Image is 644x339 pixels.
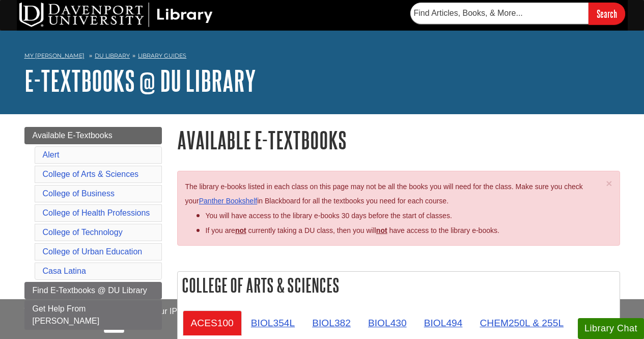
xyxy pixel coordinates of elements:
[606,178,612,189] button: Close
[24,282,162,299] a: Find E-Textbooks @ DU Library
[43,247,143,256] a: College of Urban Education
[606,177,612,189] span: ×
[206,226,499,234] span: If you are currently taking a DU class, then you will have access to the library e-books.
[24,300,162,330] a: Get Help From [PERSON_NAME]
[43,189,115,198] a: College of Business
[589,3,625,24] input: Search
[24,65,256,96] a: E-Textbooks @ DU Library
[178,272,620,299] h2: College of Arts & Sciences
[578,318,644,339] button: Library Chat
[43,228,123,237] a: College of Technology
[33,131,113,140] span: Available E-Textbooks
[185,182,583,205] span: The library e-books listed in each class on this page may not be all the books you will need for ...
[206,212,452,220] span: You will have access to the library e-books 30 days before the start of classes.
[183,310,242,335] a: ACES100
[138,52,186,59] a: Library Guides
[19,3,213,27] img: DU Library
[471,310,572,335] a: CHEM250L & 255L
[410,3,589,24] input: Find Articles, Books, & More...
[416,310,471,335] a: BIOL494
[360,310,415,335] a: BIOL430
[24,127,162,144] a: Available E-Textbooks
[304,310,359,335] a: BIOL382
[24,51,85,60] a: My [PERSON_NAME]
[33,286,147,295] span: Find E-Textbooks @ DU Library
[243,310,303,335] a: BIOL354L
[376,226,387,234] u: not
[43,150,60,159] a: Alert
[43,170,139,178] a: College of Arts & Sciences
[235,226,246,234] strong: not
[410,3,625,24] form: Searches DU Library's articles, books, and more
[33,304,100,325] span: Get Help From [PERSON_NAME]
[95,52,130,59] a: DU Library
[199,197,257,205] a: Panther Bookshelf
[43,267,86,275] a: Casa Latina
[24,49,620,65] nav: breadcrumb
[43,208,150,217] a: College of Health Professions
[177,127,620,153] h1: Available E-Textbooks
